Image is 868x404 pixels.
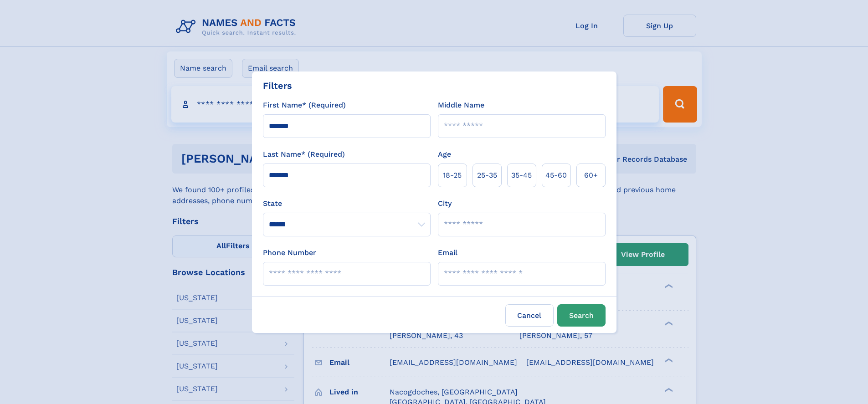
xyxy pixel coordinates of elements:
label: State [263,198,431,209]
span: 60+ [584,170,598,181]
span: 18‑25 [443,170,462,181]
label: City [438,198,452,209]
label: Middle Name [438,100,484,111]
span: 35‑45 [511,170,532,181]
label: Age [438,149,451,160]
span: 45‑60 [545,170,567,181]
button: Search [557,304,606,327]
label: Cancel [505,304,554,327]
div: Filters [263,79,292,92]
label: First Name* (Required) [263,100,346,111]
label: Last Name* (Required) [263,149,345,160]
span: 25‑35 [477,170,497,181]
label: Email [438,247,457,258]
label: Phone Number [263,247,316,258]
